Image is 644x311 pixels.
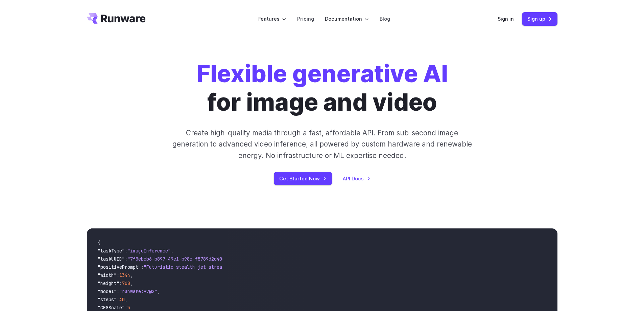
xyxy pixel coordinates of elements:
[125,305,127,311] span: :
[98,288,117,294] span: "model"
[119,296,125,303] span: 40
[125,256,127,262] span: :
[119,272,130,278] span: 1344
[171,248,173,254] span: ,
[127,256,230,262] span: "7f3ebcb6-b897-49e1-b98c-f5789d2d40d7"
[171,127,473,161] p: Create high-quality media through a fast, affordable API. From sub-second image generation to adv...
[117,272,119,278] span: :
[157,288,160,294] span: ,
[258,15,286,23] label: Features
[498,15,514,23] a: Sign in
[274,172,332,185] a: Get Started Now
[522,12,557,25] a: Sign up
[196,60,448,116] h1: for image and video
[196,59,448,88] strong: Flexible generative AI
[98,305,125,311] span: "CFGScale"
[98,280,119,286] span: "height"
[297,15,314,23] a: Pricing
[130,272,133,278] span: ,
[117,288,119,294] span: :
[119,288,157,294] span: "runware:97@2"
[98,296,117,303] span: "steps"
[122,280,130,286] span: 768
[125,296,127,303] span: ,
[127,305,130,311] span: 5
[144,264,390,270] span: "Futuristic stealth jet streaking through a neon-lit cityscape with glowing purple exhaust"
[127,248,171,254] span: "imageInference"
[98,248,125,254] span: "taskType"
[130,280,133,286] span: ,
[343,175,371,182] a: API Docs
[98,256,125,262] span: "taskUUID"
[87,13,146,24] a: Go to /
[380,15,390,23] a: Blog
[98,272,117,278] span: "width"
[141,264,144,270] span: :
[125,248,127,254] span: :
[98,264,141,270] span: "positivePrompt"
[98,240,100,246] span: {
[325,15,369,23] label: Documentation
[117,296,119,303] span: :
[119,280,122,286] span: :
